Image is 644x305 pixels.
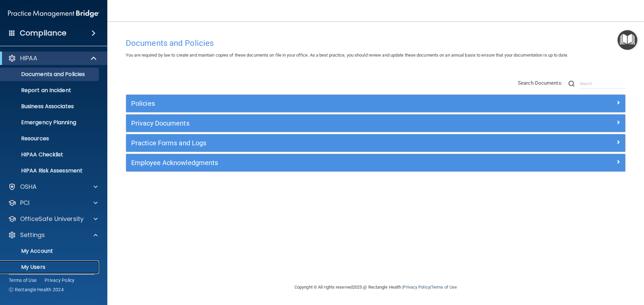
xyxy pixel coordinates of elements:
[528,257,636,284] iframe: Drift Widget Chat Controller
[126,53,568,58] span: You are required by law to create and maintain copies of these documents on file in your office. ...
[8,231,98,239] a: Settings
[4,103,96,110] p: Business Associates
[518,80,562,86] span: Search Documents:
[4,71,96,78] p: Documents and Policies
[569,81,575,87] img: ic-search.3b580494.png
[131,98,620,109] a: Policies
[131,157,620,168] a: Employee Acknowledgments
[4,135,96,142] p: Resources
[20,231,45,239] p: Settings
[131,120,495,127] h5: Privacy Documents
[8,7,99,20] img: PMB logo
[580,79,626,89] input: Search
[20,215,84,223] p: OfficeSafe University
[253,277,498,298] div: Copyright © All rights reserved 2025 @ Rectangle Health | |
[4,248,96,254] p: My Account
[131,100,495,107] h5: Policies
[431,285,457,290] a: Terms of Use
[4,119,96,126] p: Emergency Planning
[126,39,626,48] h4: Documents and Policies
[131,118,620,129] a: Privacy Documents
[20,28,66,38] h4: Compliance
[8,199,98,207] a: PCI
[9,286,64,293] span: Ⓒ Rectangle Health 2024
[403,285,430,290] a: Privacy Policy
[4,151,96,158] p: HIPAA Checklist
[45,277,75,284] a: Privacy Policy
[20,54,37,62] p: HIPAA
[20,183,37,191] p: OSHA
[4,87,96,94] p: Report an Incident
[8,183,98,191] a: OSHA
[20,199,30,207] p: PCI
[8,54,97,62] a: HIPAA
[131,138,620,148] a: Practice Forms and Logs
[131,139,495,147] h5: Practice Forms and Logs
[4,264,96,271] p: My Users
[618,30,637,50] button: Open Resource Center
[9,277,37,284] a: Terms of Use
[8,215,98,223] a: OfficeSafe University
[4,167,96,174] p: HIPAA Risk Assessment
[131,159,495,166] h5: Employee Acknowledgments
